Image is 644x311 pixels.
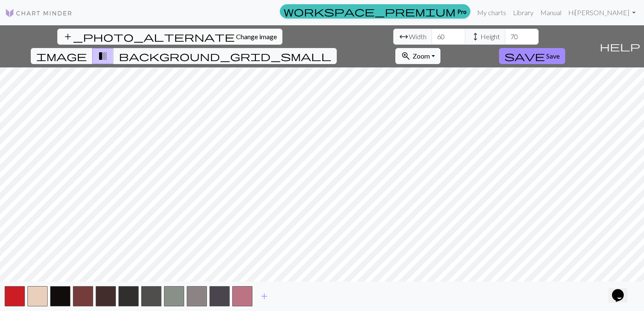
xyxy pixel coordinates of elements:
span: background_grid_small [119,50,331,62]
a: Library [510,4,537,21]
a: Pro [280,4,470,19]
span: Height [480,32,500,42]
button: Change image [57,29,282,45]
span: image [36,50,87,62]
img: Logo [5,8,72,18]
button: Zoom [395,48,440,64]
a: My charts [474,4,510,21]
span: Zoom [413,52,430,60]
span: add [259,290,269,302]
span: workspace_premium [284,5,456,17]
button: Help [596,25,644,67]
span: arrow_range [399,31,409,43]
span: add_photo_alternate [63,31,235,43]
span: Width [409,32,427,42]
a: Manual [537,4,565,21]
span: zoom_in [401,50,411,62]
button: Add color [254,288,275,304]
a: Hi[PERSON_NAME] [565,4,639,21]
span: Save [546,52,560,60]
span: save [504,50,545,62]
iframe: chat widget [609,277,636,303]
span: Change image [236,32,277,40]
span: help [600,40,640,52]
span: transition_fade [98,50,108,62]
button: Save [499,48,565,64]
span: height [470,31,480,43]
